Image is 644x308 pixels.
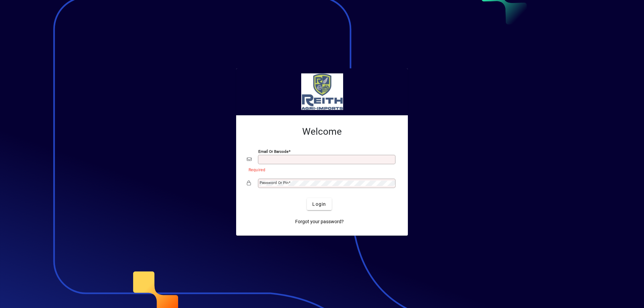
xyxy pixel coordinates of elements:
h2: Welcome [247,126,397,137]
mat-label: Password or Pin [260,180,288,185]
a: Forgot your password? [292,215,346,228]
span: Login [312,201,326,208]
mat-label: Email or Barcode [258,149,288,154]
span: Forgot your password? [295,218,344,225]
button: Login [307,198,331,210]
mat-error: Required [249,166,392,173]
